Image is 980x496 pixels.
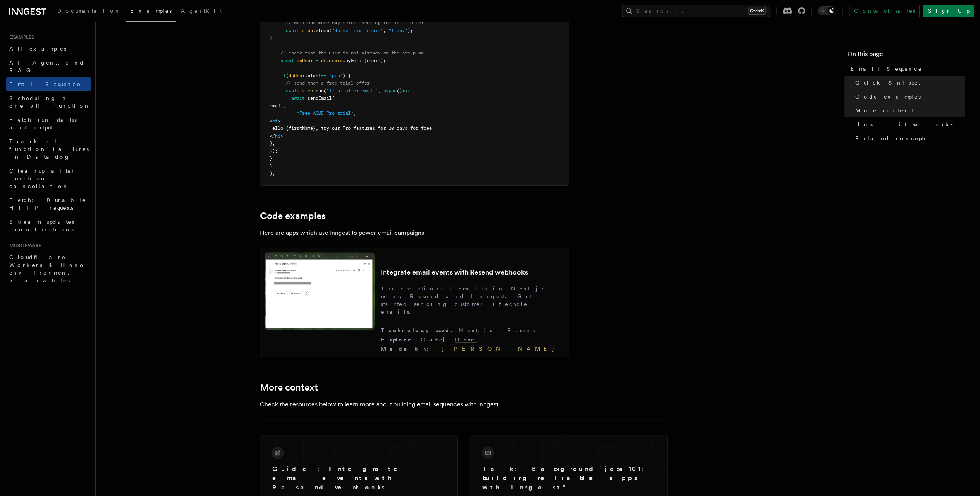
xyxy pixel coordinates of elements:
[270,118,272,124] span: <
[280,73,286,78] span: if
[297,110,353,116] span: "Free ACME Pro trial"
[389,28,408,33] span: "1 day"
[130,8,172,14] span: Examples
[408,28,413,33] span: );
[343,58,364,63] span: .byEmail
[818,6,836,15] button: Toggle dark mode
[260,211,326,221] a: Code examples
[326,58,329,63] span: .
[6,56,91,77] a: AI Agents and RAG
[851,65,922,73] span: Email Sequence
[275,133,280,139] span: h1
[6,42,91,56] a: All examples
[6,250,91,287] a: Cloudflare Workers & Hono environment variables
[286,28,299,33] span: await
[278,118,280,124] span: >
[381,326,564,334] div: Next.js, Resend
[270,163,272,169] span: }
[482,464,656,492] h3: Talk: "Background jobs 101: building reliable apps with Inngest"
[855,121,953,128] span: How it works
[329,28,332,33] span: (
[326,88,378,93] span: "trial-offer-email"
[852,131,965,145] a: Related concepts
[9,46,66,52] span: All examples
[318,73,326,78] span: !==
[286,73,289,78] span: (
[397,88,402,93] span: ()
[324,88,326,93] span: (
[378,88,380,93] span: ,
[6,164,91,193] a: Cleanup after function cancellation
[923,5,974,17] a: Sign Up
[9,168,75,189] span: Cleanup after function cancellation
[849,5,920,17] a: Contact sales
[383,88,397,93] span: async
[6,91,91,113] a: Scheduling a one-off function
[272,118,278,124] span: h1
[270,141,275,146] span: );
[9,219,74,233] span: Stream updates from functions
[455,336,477,343] a: Demo
[329,58,343,63] span: users
[9,95,90,109] span: Scheduling a one-off function
[402,88,408,93] span: =>
[855,79,920,87] span: Quick Snippet
[408,88,410,93] span: {
[265,252,375,330] img: Integrate email events with Resend webhooks
[272,464,445,492] h3: Guide: Integrate email events with Resend webhooks
[381,268,564,277] h3: Integrate email events with Resend webhooks
[852,90,965,104] a: Code examples
[260,382,318,393] a: More context
[383,28,386,33] span: ,
[329,73,343,78] span: "pro"
[286,80,370,86] span: // send them a free trial offer
[353,110,356,116] span: ,
[289,73,305,78] span: dbUser
[364,58,386,63] span: (email);
[852,104,965,117] a: More context
[313,28,329,33] span: .sleep
[280,58,294,63] span: const
[316,58,318,63] span: =
[297,58,313,63] span: dbUser
[6,215,91,236] a: Stream updates from functions
[6,193,91,215] a: Fetch: Durable HTTP requests
[126,2,176,22] a: Examples
[9,197,86,211] span: Fetch: Durable HTTP requests
[270,156,272,161] span: }
[270,126,432,131] span: Hello {firstName}, try our Pro features for 30 days for free
[855,107,914,114] span: More context
[9,254,85,284] span: Cloudflare Workers & Hono environment variables
[343,73,351,78] span: ) {
[852,117,965,131] a: How it works
[302,88,313,93] span: step
[6,113,91,134] a: Fetch run status and output
[421,336,443,343] a: Code
[381,336,564,343] div: |
[181,8,222,14] span: AgentKit
[176,2,226,21] a: AgentKit
[332,95,335,101] span: (
[260,399,569,410] p: Check the resources below to learn more about building email sequences with Inngest.
[270,35,272,41] span: }
[9,81,81,87] span: Email Sequence
[852,76,965,90] a: Quick Snippet
[270,103,283,109] span: email
[280,133,283,139] span: >
[9,59,85,73] span: AI Agents and RAG
[321,58,326,63] span: db
[9,117,77,131] span: Fetch run status and output
[270,171,275,176] span: );
[6,77,91,91] a: Email Sequence
[855,93,921,100] span: Code examples
[6,34,34,40] span: Examples
[307,95,332,101] span: sendEmail
[381,336,421,343] span: Explore :
[313,88,324,93] span: .run
[6,134,91,164] a: Track all function failures in Datadog
[9,138,89,160] span: Track all function failures in Datadog
[260,228,569,238] p: Here are apps which use Inngest to power email campaigns.
[286,20,424,25] span: // wait one more day before sending the trial offer
[848,49,965,62] h4: On this page
[622,5,770,17] button: Search...Ctrl+K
